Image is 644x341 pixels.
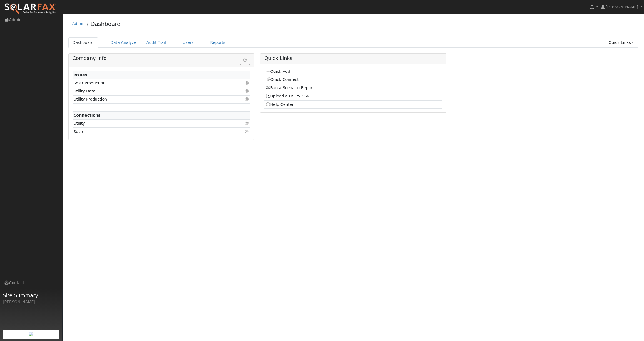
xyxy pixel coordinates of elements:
a: Quick Add [265,69,290,74]
i: Click to view [244,89,249,93]
span: Site Summary [3,292,59,299]
a: Admin [72,21,85,26]
td: Utility Production [73,95,222,103]
a: Run a Scenario Report [265,86,314,90]
a: Audit Trail [142,37,170,48]
i: Click to view [244,130,249,134]
a: Quick Links [604,37,638,48]
a: Dashboard [68,37,98,48]
img: retrieve [29,332,33,336]
a: Data Analyzer [106,37,142,48]
a: Users [178,37,198,48]
h5: Company Info [73,56,250,61]
a: Help Center [265,102,294,107]
i: Click to view [244,81,249,85]
a: Dashboard [90,21,121,27]
a: Quick Connect [265,77,299,82]
td: Solar Production [73,79,222,87]
h5: Quick Links [264,56,442,61]
a: Upload a Utility CSV [265,94,310,98]
td: Utility Data [73,87,222,95]
td: Solar [73,128,222,136]
div: [PERSON_NAME] [3,299,59,305]
strong: Issues [73,73,87,77]
i: Click to view [244,121,249,125]
i: Click to view [244,97,249,101]
img: SolarFax [4,3,56,15]
span: [PERSON_NAME] [606,5,638,9]
td: Utility [73,119,222,127]
a: Reports [206,37,230,48]
strong: Connections [73,113,101,117]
